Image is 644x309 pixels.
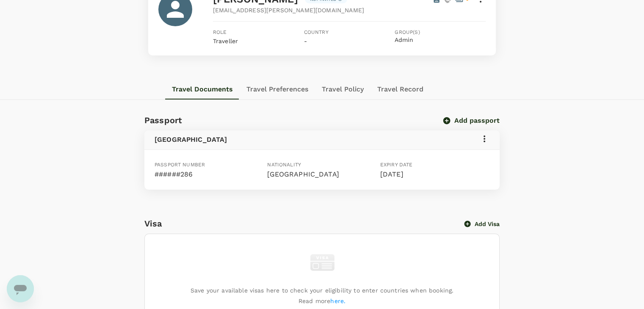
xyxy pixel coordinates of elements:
[267,162,301,168] span: Nationality
[380,162,413,168] span: Expiry date
[155,134,227,146] h6: [GEOGRAPHIC_DATA]
[7,275,34,302] iframe: Button to launch messaging window
[213,6,364,14] span: [EMAIL_ADDRESS][PERSON_NAME][DOMAIN_NAME]
[144,217,464,230] h6: Visa
[165,79,240,99] button: Travel Documents
[307,248,337,277] img: visa
[444,116,500,125] button: Add passport
[267,169,376,179] p: [GEOGRAPHIC_DATA]
[240,79,315,99] button: Travel Preferences
[299,297,345,305] p: Read more
[475,220,500,228] p: Add Visa
[395,28,486,37] span: Group(s)
[304,38,307,44] span: -
[464,220,500,228] button: Add Visa
[370,79,430,99] button: Travel Record
[395,37,413,44] button: Admin
[213,38,238,44] span: Traveller
[304,28,395,37] span: Country
[213,28,304,37] span: Role
[155,162,205,168] span: Passport number
[144,113,182,127] h6: Passport
[330,298,345,304] a: here.
[191,286,453,295] p: Save your available visas here to check your eligibility to enter countries when booking.
[380,169,489,179] p: [DATE]
[155,169,264,179] p: ######286
[315,79,370,99] button: Travel Policy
